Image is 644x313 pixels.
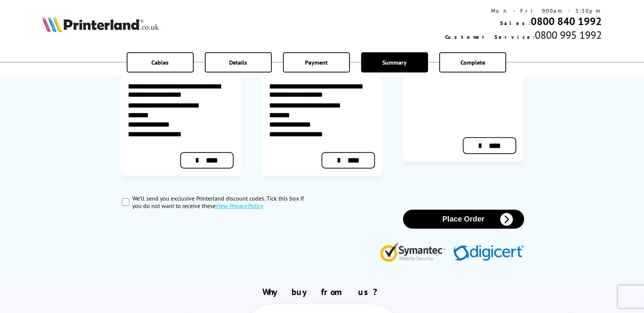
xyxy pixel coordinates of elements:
[382,59,407,66] span: Summary
[445,34,535,40] span: Customer Service:
[531,14,602,28] a: 0800 840 1992
[151,59,169,66] span: Cables
[305,59,328,66] span: Payment
[403,210,524,229] button: Place Order
[460,59,485,66] span: Complete
[132,195,314,210] label: We’ll send you exclusive Printerland discount codes. Tick this box if you do not want to receive ...
[42,16,159,32] img: Printerland Logo
[500,20,531,27] span: Sales:
[380,241,450,262] img: Symantec Website Security
[453,245,524,262] img: Digicert
[216,202,263,210] a: modal_privacy
[535,28,602,42] span: 0800 995 1992
[229,59,247,66] span: Details
[445,7,602,14] div: Mon - Fri 9:00am - 5:30pm
[42,286,602,298] h2: Why buy from us?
